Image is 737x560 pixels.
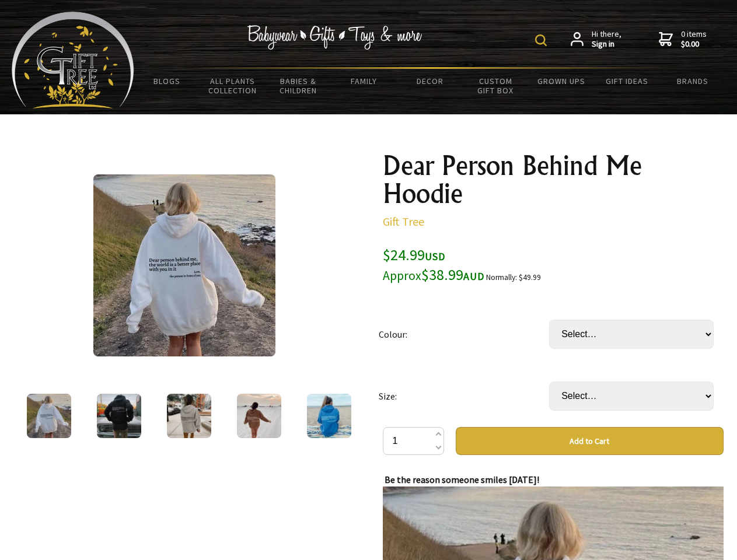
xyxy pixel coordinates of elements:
a: Family [331,69,397,93]
span: USD [425,250,445,263]
a: 0 items$0.00 [659,29,707,50]
strong: Sign in [592,39,621,50]
a: Babies & Children [266,69,331,103]
small: Normally: $49.99 [486,272,541,282]
img: Dear Person Behind Me Hoodie [307,394,351,438]
img: Dear Person Behind Me Hoodie [93,174,275,356]
img: Dear Person Behind Me Hoodie [237,394,281,438]
img: Dear Person Behind Me Hoodie [97,394,141,438]
img: Babyware - Gifts - Toys and more... [12,12,134,108]
img: Babywear - Gifts - Toys & more [247,25,422,50]
a: BLOGS [134,69,200,93]
a: Decor [397,69,463,93]
small: Approx [383,268,421,283]
span: Hi there, [592,29,621,50]
img: Dear Person Behind Me Hoodie [27,394,71,438]
td: Colour: [379,303,549,365]
a: Gift Tree [383,214,424,229]
img: Dear Person Behind Me Hoodie [167,394,211,438]
a: Hi there,Sign in [571,29,621,50]
a: Custom Gift Box [463,69,529,103]
img: product search [535,34,547,46]
button: Add to Cart [456,427,724,455]
a: Gift Ideas [594,69,660,93]
span: AUD [463,269,484,283]
strong: $0.00 [681,39,707,50]
span: $24.99 $38.99 [383,245,484,284]
a: All Plants Collection [200,69,266,103]
a: Grown Ups [528,69,594,93]
h1: Dear Person Behind Me Hoodie [383,152,724,208]
td: Size: [379,365,549,427]
span: 0 items [681,29,707,50]
a: Brands [660,69,726,93]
